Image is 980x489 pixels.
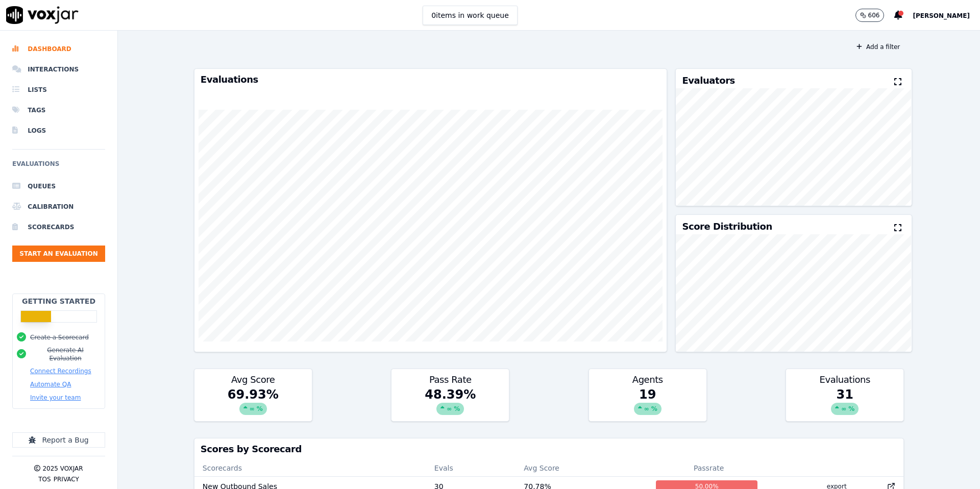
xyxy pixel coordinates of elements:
div: 19 [589,386,706,421]
a: Tags [12,100,105,120]
button: Invite your team [30,394,81,402]
div: 31 [786,386,903,421]
a: Calibration [12,197,105,217]
h3: Agents [595,375,700,384]
div: ∞ % [831,403,859,415]
th: Scorecards [194,460,426,476]
button: Start an Evaluation [12,246,105,262]
button: TOS [38,475,51,483]
p: 606 [868,11,880,19]
a: Lists [12,80,105,100]
p: 2025 Voxjar [42,464,83,473]
a: Scorecards [12,217,105,237]
h3: Evaluations [201,75,661,84]
h3: Evaluations [792,375,897,384]
h6: Evaluations [12,158,105,176]
th: Passrate [648,460,770,476]
button: Generate AI Evaluation [30,346,101,362]
span: [PERSON_NAME] [913,12,970,19]
h3: Score Distribution [682,222,772,231]
button: Create a Scorecard [30,333,89,341]
h3: Scores by Scorecard [201,445,897,454]
button: Privacy [54,475,79,483]
div: ∞ % [239,403,267,415]
div: 69.93 % [194,386,312,421]
button: 606 [855,9,895,22]
a: Interactions [12,59,105,80]
button: 0items in work queue [423,6,518,25]
a: Dashboard [12,39,105,59]
h2: Getting Started [22,296,95,306]
a: Logs [12,120,105,141]
button: 606 [855,9,885,22]
h3: Evaluators [682,76,734,85]
button: Automate QA [30,380,71,388]
th: Evals [426,460,516,476]
th: Avg Score [516,460,648,476]
div: ∞ % [634,403,661,415]
div: ∞ % [436,403,464,415]
button: Add a filter [852,41,904,53]
a: Queues [12,176,105,197]
h3: Pass Rate [398,375,503,384]
button: Report a Bug [12,432,105,448]
div: 48.39 % [391,386,509,421]
button: Connect Recordings [30,367,91,375]
img: voxjar logo [6,6,79,24]
h3: Avg Score [201,375,306,384]
button: [PERSON_NAME] [913,9,980,21]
